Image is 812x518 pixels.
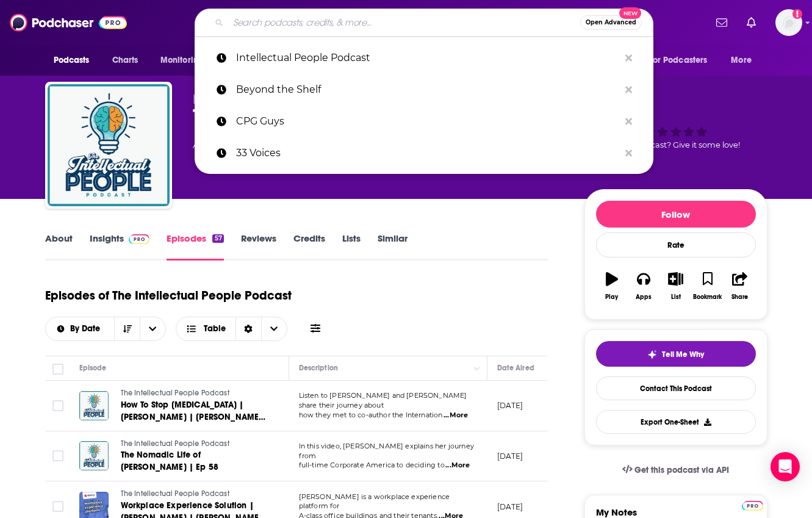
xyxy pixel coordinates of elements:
a: Show notifications dropdown [742,12,761,33]
span: ...More [444,411,468,420]
img: Podchaser - Follow, Share and Rate Podcasts [10,11,127,34]
div: Play [605,293,618,301]
span: The Intellectual People Podcast [121,389,229,397]
a: InsightsPodchaser Pro [90,232,150,261]
div: Date Aired [497,361,534,375]
img: tell me why sparkle [647,350,657,359]
a: The Nomadic Life of [PERSON_NAME] | Ep 58 [121,449,267,473]
img: Podchaser Pro [742,501,763,511]
span: [PERSON_NAME] [193,93,280,104]
button: Play [596,264,628,308]
button: Open AdvancedNew [580,15,642,30]
span: full-time Corporate America to deciding to [299,461,445,469]
div: 57 [212,234,223,243]
button: Bookmark [692,264,724,308]
button: open menu [152,49,220,72]
input: Search podcasts, credits, & more... [228,13,580,32]
button: Share [724,264,755,308]
a: How To Stop [MEDICAL_DATA] | [PERSON_NAME] | [PERSON_NAME] from [MEDICAL_DATA][DOMAIN_NAME] | Ep 59 [121,399,267,423]
div: Episode [79,361,107,375]
div: Search podcasts, credits, & more... [195,9,653,37]
div: A weekly podcast [193,138,407,153]
span: Toggle select row [52,450,63,461]
span: The Intellectual People Podcast [121,489,229,498]
div: Good podcast? Give it some love! [584,93,767,168]
button: Choose View [176,317,287,341]
a: Credits [293,232,325,261]
button: open menu [45,49,106,72]
div: Open Intercom Messenger [771,452,800,481]
span: [PERSON_NAME] is a workplace experience platform for [299,492,450,511]
span: New [619,7,641,19]
svg: Add a profile image [792,9,802,19]
button: open menu [641,49,725,72]
span: Toggle select row [52,501,63,512]
span: Tell Me Why [662,350,704,359]
a: The Intellectual People Podcast [121,388,267,399]
span: Monitoring [160,52,204,69]
span: Charts [112,52,138,69]
p: [DATE] [497,400,523,411]
div: Bookmark [693,293,722,301]
a: Reviews [241,232,276,261]
a: Show notifications dropdown [711,12,732,33]
span: how they met to co-author the Internation [299,411,443,419]
a: About [45,232,73,261]
div: Sort Direction [235,317,261,340]
p: [DATE] [497,451,523,461]
button: open menu [722,49,767,72]
span: The Nomadic Life of [PERSON_NAME] | Ep 58 [121,450,219,472]
button: Follow [596,201,756,228]
img: Podchaser Pro [129,234,150,244]
p: [DATE] [497,502,523,512]
span: Good podcast? Give it some love! [612,140,740,149]
span: How To Stop [MEDICAL_DATA] | [PERSON_NAME] | [PERSON_NAME] from [MEDICAL_DATA][DOMAIN_NAME] | Ep 59 [121,400,266,447]
span: More [731,52,752,69]
h2: Choose List sort [45,317,167,341]
button: Apps [628,264,659,308]
a: Pro website [742,499,763,511]
span: Get this podcast via API [634,465,729,475]
a: The Intellectual People Podcast [121,439,267,450]
a: Intellectual People Podcast [195,42,653,74]
a: Charts [104,49,146,72]
a: Get this podcast via API [613,455,739,485]
span: The Intellectual People Podcast [121,439,229,448]
span: Listen to [PERSON_NAME] and [PERSON_NAME] share their journey about [299,391,467,409]
button: open menu [140,317,165,340]
h1: Episodes of The Intellectual People Podcast [45,288,292,303]
a: Similar [378,232,408,261]
div: List [671,293,681,301]
span: Logged in as tlopez [775,9,802,36]
button: Sort Direction [114,317,140,340]
a: The Intellectual People Podcast [121,489,267,500]
button: Column Actions [470,361,484,376]
a: Contact This Podcast [596,376,756,400]
a: CPG Guys [195,106,653,137]
div: Share [731,293,748,301]
span: For Podcasters [649,52,708,69]
span: Podcasts [54,52,90,69]
button: open menu [46,325,115,333]
p: Beyond the Shelf [236,74,619,106]
img: The Intellectual People Podcast [48,84,170,206]
a: 33 Voices [195,137,653,169]
a: Episodes57 [167,232,223,261]
div: Description [299,361,338,375]
span: Toggle select row [52,400,63,411]
img: User Profile [775,9,802,36]
a: Beyond the Shelf [195,74,653,106]
p: 33 Voices [236,137,619,169]
span: In this video, [PERSON_NAME] explains her journey from [299,442,474,460]
p: Intellectual People Podcast [236,42,619,74]
a: Lists [342,232,361,261]
button: List [659,264,691,308]
button: tell me why sparkleTell Me Why [596,341,756,367]
div: Rate [596,232,756,257]
div: Apps [636,293,652,301]
span: Table [204,325,226,333]
span: By Date [70,325,104,333]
